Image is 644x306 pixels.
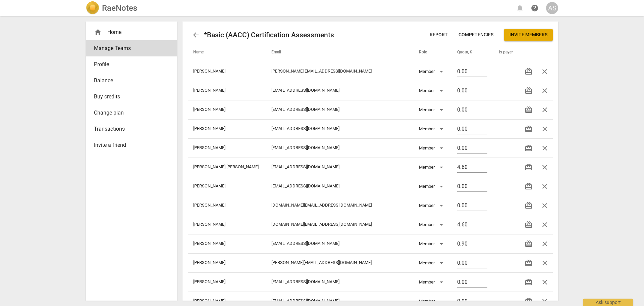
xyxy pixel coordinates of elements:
[531,4,539,12] span: help
[419,181,445,192] div: Member
[266,234,414,253] td: [EMAIL_ADDRESS][DOMAIN_NAME]
[541,163,549,171] span: close
[188,215,266,234] td: [PERSON_NAME]
[457,50,480,55] span: Quota, $
[521,83,537,99] button: Transfer credits
[266,62,414,81] td: [PERSON_NAME][EMAIL_ADDRESS][DOMAIN_NAME]
[188,234,266,253] td: [PERSON_NAME]
[459,32,493,38] span: Competencies
[94,28,164,36] div: Home
[188,100,266,119] td: [PERSON_NAME]
[521,102,537,118] button: Transfer credits
[204,31,334,39] h2: *Basic (AACC) Certification Assessments
[541,221,549,229] span: close
[192,31,200,39] span: arrow_back
[266,81,414,100] td: [EMAIL_ADDRESS][DOMAIN_NAME]
[521,198,537,214] button: Transfer credits
[94,125,164,133] span: Transactions
[419,85,445,96] div: Member
[188,196,266,215] td: [PERSON_NAME]
[525,182,533,190] span: redeem
[525,68,533,76] span: redeem
[419,104,445,115] div: Member
[521,255,537,271] button: Transfer credits
[419,143,445,154] div: Member
[271,50,289,55] span: Email
[546,2,558,14] button: AS
[525,240,533,248] span: redeem
[419,219,445,230] div: Member
[94,44,164,52] span: Manage Teams
[521,121,537,137] button: Transfer credits
[419,50,435,55] span: Role
[541,259,549,267] span: close
[541,144,549,152] span: close
[419,238,445,249] div: Member
[94,93,164,101] span: Buy credits
[94,77,164,85] span: Balance
[94,60,164,69] span: Profile
[188,272,266,292] td: [PERSON_NAME]
[529,2,541,14] a: Help
[266,119,414,138] td: [EMAIL_ADDRESS][DOMAIN_NAME]
[494,43,515,62] th: Is payer
[188,81,266,100] td: [PERSON_NAME]
[541,87,549,95] span: close
[102,3,137,13] h2: RaeNotes
[188,158,266,177] td: [PERSON_NAME] [PERSON_NAME]
[419,66,445,77] div: Member
[521,63,537,80] button: Transfer credits
[541,182,549,190] span: close
[525,144,533,152] span: redeem
[525,221,533,229] span: redeem
[541,202,549,210] span: close
[266,253,414,272] td: [PERSON_NAME][EMAIL_ADDRESS][DOMAIN_NAME]
[86,40,177,56] a: Manage Teams
[521,140,537,156] button: Transfer credits
[86,1,137,15] a: LogoRaeNotes
[266,272,414,292] td: [EMAIL_ADDRESS][DOMAIN_NAME]
[525,87,533,95] span: redeem
[193,50,212,55] span: Name
[541,278,549,286] span: close
[521,236,537,252] button: Transfer credits
[266,100,414,119] td: [EMAIL_ADDRESS][DOMAIN_NAME]
[521,217,537,233] button: Transfer credits
[521,159,537,175] button: Transfer credits
[86,137,177,153] a: Invite a friend
[188,138,266,158] td: [PERSON_NAME]
[266,158,414,177] td: [EMAIL_ADDRESS][DOMAIN_NAME]
[525,125,533,133] span: redeem
[583,299,633,306] div: Ask support
[86,24,177,40] div: Home
[419,277,445,288] div: Member
[188,119,266,138] td: [PERSON_NAME]
[541,125,549,133] span: close
[86,89,177,105] a: Buy credits
[188,177,266,196] td: [PERSON_NAME]
[525,297,533,305] span: redeem
[541,297,549,305] span: close
[94,28,102,36] span: home
[86,121,177,137] a: Transactions
[504,29,553,41] button: Invite members
[453,29,499,41] button: Competencies
[266,138,414,158] td: [EMAIL_ADDRESS][DOMAIN_NAME]
[419,200,445,211] div: Member
[419,124,445,134] div: Member
[541,240,549,248] span: close
[419,162,445,173] div: Member
[541,68,549,76] span: close
[86,105,177,121] a: Change plan
[86,1,99,15] img: Logo
[94,141,164,149] span: Invite a friend
[419,258,445,268] div: Member
[525,202,533,210] span: redeem
[521,178,537,194] button: Transfer credits
[266,196,414,215] td: [DOMAIN_NAME][EMAIL_ADDRESS][DOMAIN_NAME]
[266,215,414,234] td: [DOMAIN_NAME][EMAIL_ADDRESS][DOMAIN_NAME]
[541,106,549,114] span: close
[424,29,453,41] button: Report
[525,163,533,171] span: redeem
